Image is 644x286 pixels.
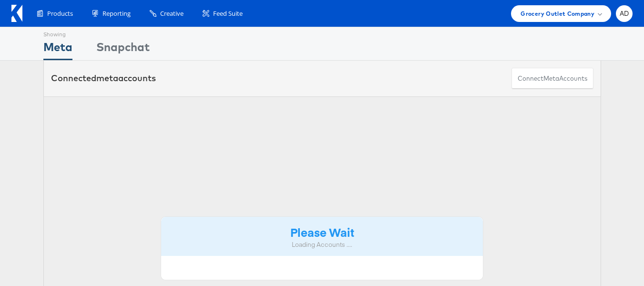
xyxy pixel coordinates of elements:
[168,240,476,249] div: Loading Accounts ....
[511,68,593,89] button: ConnectmetaAccounts
[47,9,73,18] span: Products
[543,74,559,83] span: meta
[290,224,354,240] strong: Please Wait
[620,11,629,17] span: AD
[96,39,150,60] div: Snapchat
[160,9,184,18] span: Creative
[43,27,72,39] div: Showing
[102,9,131,18] span: Reporting
[213,9,243,18] span: Feed Suite
[521,9,594,19] span: Grocery Outlet Company
[43,39,72,60] div: Meta
[51,72,156,85] div: Connected accounts
[96,73,118,84] span: meta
